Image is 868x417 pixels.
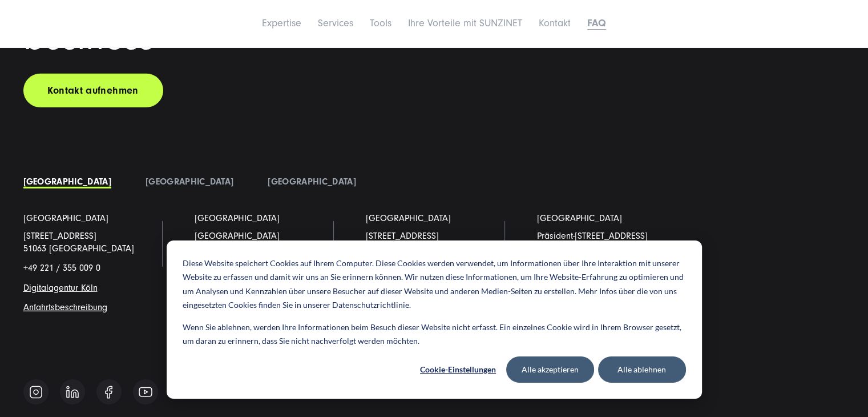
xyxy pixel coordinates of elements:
a: Ihre Vorteile mit SUNZINET [408,17,522,29]
img: Follow us on Instagram [29,385,43,399]
a: [GEOGRAPHIC_DATA] [537,212,622,224]
a: Kontakt [539,17,571,29]
a: [GEOGRAPHIC_DATA] [146,177,233,187]
a: FAQ [587,17,606,29]
button: Alle akzeptieren [506,356,594,383]
p: Präsident-[STREET_ADDRESS] 22765 [GEOGRAPHIC_DATA] [537,230,674,255]
p: Diese Website speichert Cookies auf Ihrem Computer. Diese Cookies werden verwendet, um Informatio... [183,256,686,312]
a: [STREET_ADDRESS] [366,231,439,241]
p: Wenn Sie ablehnen, werden Ihre Informationen beim Besuch dieser Website nicht erfasst. Ein einzel... [183,320,686,348]
a: Digitalagentur Köl [23,283,93,293]
a: [GEOGRAPHIC_DATA] [23,212,108,224]
div: Cookie banner [167,240,702,399]
img: Follow us on Facebook [105,386,112,399]
a: Tools [370,17,391,29]
button: Cookie-Einstellungen [414,356,502,383]
img: Follow us on Youtube [139,387,152,397]
a: Anfahrtsbeschreibung [23,302,107,312]
a: [GEOGRAPHIC_DATA] [268,177,356,187]
button: Alle ablehnen [598,356,686,383]
a: Services [318,17,353,29]
a: [GEOGRAPHIC_DATA] [23,177,111,187]
span: [GEOGRAPHIC_DATA] [195,231,280,241]
p: +49 221 / 355 009 0 [23,262,160,274]
a: [GEOGRAPHIC_DATA] [366,212,451,224]
a: n [93,283,98,293]
a: 51063 [GEOGRAPHIC_DATA] [23,243,134,254]
a: [STREET_ADDRESS] [23,231,96,241]
a: Expertise [262,17,301,29]
a: Kontakt aufnehmen [23,74,163,107]
img: Follow us on Linkedin [66,386,79,398]
a: [GEOGRAPHIC_DATA] [195,212,280,224]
